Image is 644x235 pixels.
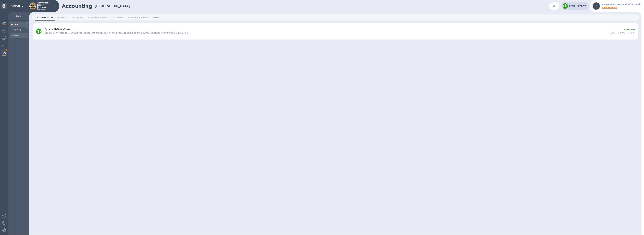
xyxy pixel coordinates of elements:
[37,15,53,20] span: Connections
[153,16,159,19] span: Terms
[45,28,71,31] b: Sync with QuickBooks
[11,14,27,17] p: Sync
[2,29,6,33] img: Foreign exchange
[11,23,18,25] b: Paying
[610,32,636,34] span: Last sync: [DATE] • 4:12 PM
[1,3,7,9] div: Unpin categories
[11,4,24,8] img: Logo
[602,6,617,9] b: Click to open
[11,34,19,36] b: Manage
[37,2,52,10] p: International Trinity Customs Brokers
[11,29,21,31] b: Receiving
[112,16,123,19] span: Customers
[58,16,67,19] span: Vendors
[602,3,642,6] b: Please select connection for details
[92,4,130,8] h2: • [GEOGRAPHIC_DATA]
[624,29,636,31] b: Connected
[62,3,92,9] h1: Accounting
[72,16,83,19] span: KoverlyPay
[128,16,148,19] span: Receiving methods
[45,31,608,35] p: You are connected to your QuickBooks account and are able to sync your vendors, bills and payment...
[569,5,586,8] p: Sync History
[88,16,107,19] span: Payment methods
